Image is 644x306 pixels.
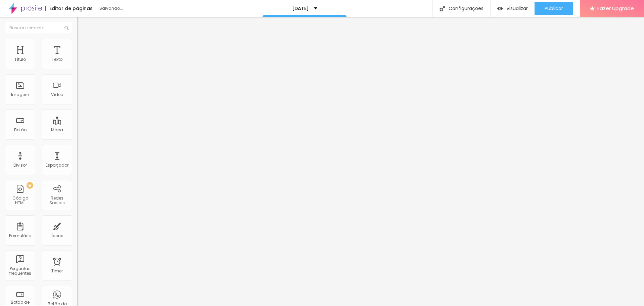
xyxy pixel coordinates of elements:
[77,17,644,306] iframe: Editor
[51,128,63,132] div: Mapa
[46,163,68,168] div: Espaçador
[440,6,445,11] img: Icone
[491,2,535,15] button: Visualizar
[51,233,63,238] div: Ícone
[9,233,31,238] div: Formulário
[535,2,573,15] button: Publicar
[64,26,68,30] img: Icone
[292,6,309,11] p: [DATE]
[14,128,27,132] div: Botão
[11,92,29,97] div: Imagem
[52,57,62,62] div: Texto
[597,5,634,11] span: Fazer Upgrade
[497,6,503,11] img: view-1.svg
[7,266,33,276] div: Perguntas frequentes
[13,163,27,168] div: Divisor
[99,6,177,10] div: Salvando...
[545,6,563,11] span: Publicar
[51,269,63,273] div: Timer
[7,196,33,206] div: Código HTML
[44,196,70,206] div: Redes Sociais
[51,92,63,97] div: Vídeo
[14,57,26,62] div: Título
[506,6,528,11] span: Visualizar
[5,22,72,34] input: Buscar elemento
[45,6,93,11] div: Editor de páginas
